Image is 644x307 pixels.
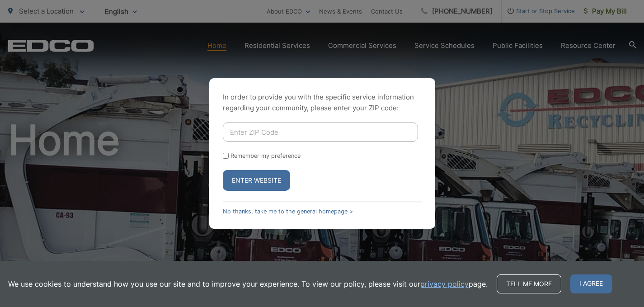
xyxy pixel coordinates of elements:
p: In order to provide you with the specific service information regarding your community, please en... [223,92,422,113]
a: privacy policy [420,279,469,289]
input: Enter ZIP Code [223,123,418,142]
label: Remember my preference [230,152,301,159]
a: Tell me more [497,274,561,293]
a: No thanks, take me to the general homepage > [223,208,353,215]
button: Enter Website [223,170,290,191]
span: I agree [570,274,612,293]
p: We use cookies to understand how you use our site and to improve your experience. To view our pol... [8,279,488,289]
